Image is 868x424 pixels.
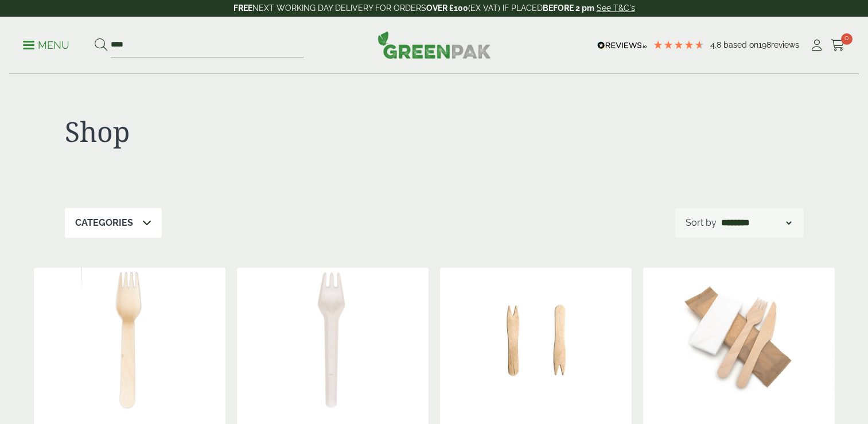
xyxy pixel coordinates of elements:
[237,268,429,411] img: Bagasse Fork
[831,37,845,54] a: 0
[23,38,69,52] p: Menu
[809,40,824,51] i: My Account
[440,268,632,411] img: 10100.024-High
[841,33,853,45] span: 0
[758,40,771,49] span: 198
[23,38,69,50] a: Menu
[65,115,434,148] h1: Shop
[34,268,225,411] img: Biodegradable Wooden Fork-0
[233,3,252,13] strong: FREE
[597,3,635,13] a: See T&C's
[719,216,793,230] select: Shop order
[653,40,704,50] div: 4.79 Stars
[686,216,717,230] p: Sort by
[771,40,799,49] span: reviews
[710,40,723,49] span: 4.8
[723,40,758,49] span: Based on
[543,3,594,13] strong: BEFORE 2 pm
[75,216,133,230] p: Categories
[377,31,491,59] img: GreenPak Supplies
[426,3,468,13] strong: OVER £100
[643,268,835,411] img: 3 in 1 wooden cutlery
[831,40,845,51] i: Cart
[597,41,647,49] img: REVIEWS.io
